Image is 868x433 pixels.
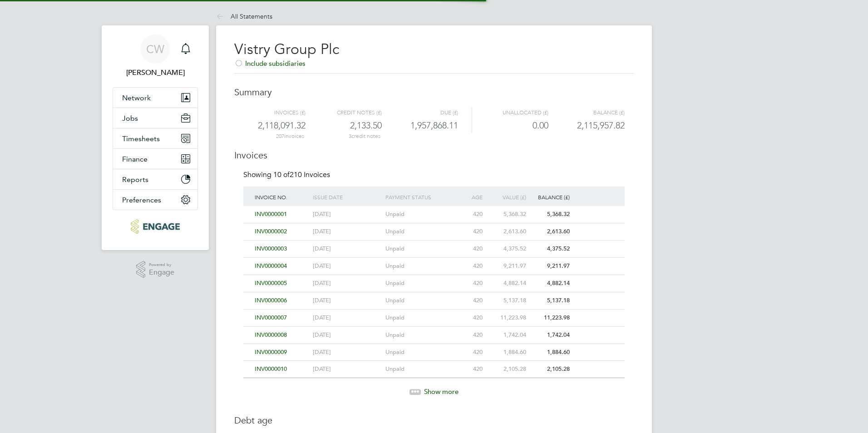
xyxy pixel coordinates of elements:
[485,223,528,240] div: 2,613.60
[485,310,528,326] div: 11,223.98
[456,292,485,309] div: 420
[456,187,485,219] div: Age (days)
[234,40,339,58] span: Vistry Group Plc
[456,310,485,326] div: 420
[485,344,528,361] div: 1,884.60
[311,344,383,361] div: [DATE]
[528,206,572,223] div: 5,368.32
[528,344,572,361] div: 1,884.60
[382,118,458,133] div: 1,957,868.11
[122,93,151,102] span: Network
[234,405,634,426] h3: Debt age
[311,275,383,292] div: [DATE]
[113,149,197,169] button: Finance
[113,219,198,234] a: Go to home page
[311,241,383,257] div: [DATE]
[485,258,528,275] div: 9,211.97
[456,223,485,240] div: 420
[383,310,456,326] div: Unpaid
[255,296,287,304] span: INV0000006
[113,128,197,148] button: Timesheets
[234,140,634,161] h3: Invoices
[131,219,179,234] img: northbuildrecruit-logo-retina.png
[136,261,175,278] a: Powered byEngage
[252,187,311,207] div: Invoice No.
[472,107,548,118] div: Unallocated (£)
[528,310,572,326] div: 11,223.98
[456,275,485,292] div: 420
[146,43,164,55] span: CW
[255,210,287,218] span: INV0000001
[548,118,625,133] div: 2,115,957.82
[122,134,160,143] span: Timesheets
[383,206,456,223] div: Unpaid
[234,59,306,68] span: Include subsidiaries
[122,114,138,123] span: Jobs
[311,223,383,240] div: [DATE]
[255,348,287,356] span: INV0000009
[311,361,383,378] div: [DATE]
[311,206,383,223] div: [DATE]
[472,118,548,133] div: 0.00
[548,107,625,118] div: Balance (£)
[276,133,284,139] span: 207
[311,292,383,309] div: [DATE]
[255,314,287,321] span: INV0000007
[306,118,382,133] div: 2,133.50
[113,34,198,78] a: CW[PERSON_NAME]
[485,292,528,309] div: 5,137.18
[485,327,528,344] div: 1,742.04
[349,133,351,139] span: 3
[528,275,572,292] div: 4,882.14
[255,227,287,235] span: INV0000002
[284,133,304,139] ng-pluralize: invoices
[311,310,383,326] div: [DATE]
[122,196,161,204] span: Preferences
[528,292,572,309] div: 5,137.18
[234,77,634,98] h3: Summary
[383,344,456,361] div: Unpaid
[113,67,198,78] span: Claire Waldron
[485,241,528,257] div: 4,375.52
[122,155,148,163] span: Finance
[243,170,332,180] div: Showing
[255,279,287,287] span: INV0000005
[273,170,290,179] span: 10 of
[382,107,458,118] div: Due (£)
[113,169,197,189] button: Reports
[113,108,197,128] button: Jobs
[456,327,485,344] div: 420
[113,88,197,108] button: Network
[113,190,197,210] button: Preferences
[528,241,572,257] div: 4,375.52
[456,206,485,223] div: 420
[528,187,572,207] div: Balance (£)
[383,223,456,240] div: Unpaid
[528,361,572,378] div: 2,105.28
[528,327,572,344] div: 1,742.04
[311,187,383,207] div: Issue date
[273,170,330,179] span: 210 Invoices
[216,12,272,20] a: All Statements
[383,361,456,378] div: Unpaid
[383,187,456,207] div: Payment status
[528,223,572,240] div: 2,613.60
[528,258,572,275] div: 9,211.97
[383,258,456,275] div: Unpaid
[456,258,485,275] div: 420
[485,275,528,292] div: 4,882.14
[255,365,287,373] span: INV0000010
[255,331,287,339] span: INV0000008
[456,361,485,378] div: 420
[102,25,209,250] nav: Main navigation
[255,245,287,252] span: INV0000003
[383,241,456,257] div: Unpaid
[245,118,306,133] div: 2,118,091.32
[456,344,485,361] div: 420
[485,187,528,207] div: Value (£)
[383,327,456,344] div: Unpaid
[149,269,174,276] span: Engage
[456,241,485,257] div: 420
[311,258,383,275] div: [DATE]
[149,261,174,269] span: Powered by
